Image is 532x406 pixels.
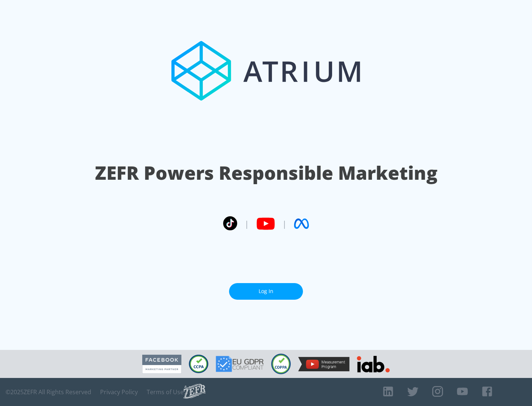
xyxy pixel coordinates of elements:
img: GDPR Compliant [216,356,264,372]
img: COPPA Compliant [271,354,291,374]
span: | [282,218,287,229]
img: IAB [357,356,390,372]
img: Facebook Marketing Partner [142,355,181,374]
span: © 2025 ZEFR All Rights Reserved [6,388,91,396]
h1: ZEFR Powers Responsible Marketing [95,160,437,186]
img: CCPA Compliant [189,355,208,373]
img: YouTube Measurement Program [298,357,349,371]
span: | [245,218,249,229]
a: Log In [229,283,303,300]
a: Terms of Use [147,388,184,396]
a: Privacy Policy [100,388,138,396]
